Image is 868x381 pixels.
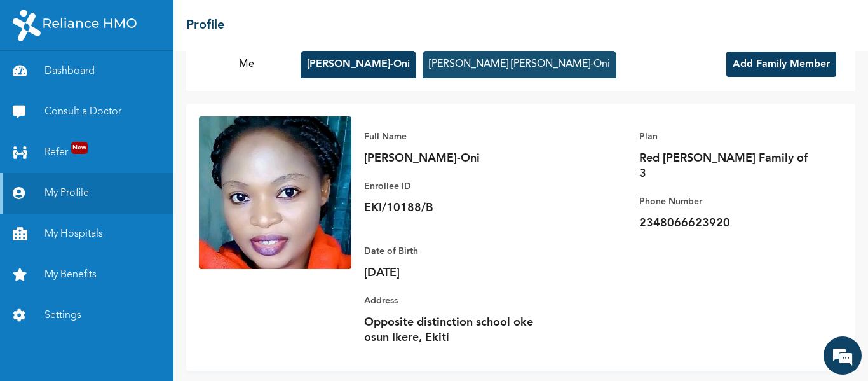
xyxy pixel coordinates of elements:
[22,142,232,153] div: [PERSON_NAME]
[639,129,817,144] p: Plan
[17,223,214,289] div: 4:38 PM
[25,201,159,215] span: No prescrption for
[208,6,239,37] div: Minimize live chat window
[25,228,205,284] span: Please may I know if that will be all? Please let me know if I have addressed your concerns.
[199,50,294,78] button: Me
[364,200,542,216] p: EKI/10188/B
[71,142,88,154] span: New
[639,194,817,209] p: Phone Number
[201,326,214,339] span: Add emojis
[166,116,223,130] span: EKI/10188/A
[639,216,817,231] p: 2348066623920
[85,71,233,88] div: Gladys
[25,160,132,188] span: Code is for PR/9A5B6C49
[301,50,416,78] button: [PERSON_NAME]-Oni
[70,162,132,173] strong: EKI/10188/C ;
[364,265,542,281] p: [DATE]
[218,294,232,305] span: End chat
[364,244,542,259] p: Date of Birth
[14,70,33,89] div: Navigation go back
[17,196,168,220] div: 4:38 PM
[186,16,224,35] h2: Profile
[364,151,542,166] p: [PERSON_NAME]-Oni
[364,129,542,144] p: Full Name
[6,310,242,356] textarea: Type your message and hit 'Enter'
[102,202,159,214] strong: EKI/10188/A
[726,52,836,77] button: Add Family Member
[220,326,233,339] span: Attach a file
[13,10,137,41] img: RelianceHMO's Logo
[17,155,141,193] div: 4:38 PM
[364,179,542,194] p: Enrollee ID
[364,315,542,345] p: Opposite distinction school oke osun Ikere, Ekiti
[199,116,351,269] img: Enrollee
[423,50,616,78] button: [PERSON_NAME] [PERSON_NAME]-Oni
[157,111,232,135] div: 4:34 PM
[202,294,212,305] span: More actions
[364,293,542,308] p: Address
[639,151,817,181] p: Red [PERSON_NAME] Family of 3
